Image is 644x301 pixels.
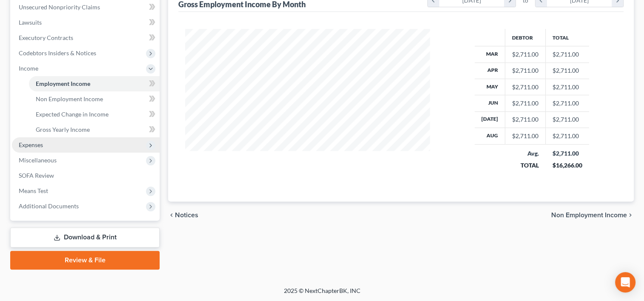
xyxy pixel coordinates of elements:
th: Apr [475,62,505,79]
span: Gross Yearly Income [36,126,90,133]
div: TOTAL [512,161,539,170]
i: chevron_right [627,212,634,219]
div: $2,711.00 [512,50,538,59]
a: Non Employment Income [29,91,160,107]
i: chevron_left [168,212,175,219]
div: $2,711.00 [512,115,538,124]
a: Lawsuits [12,15,160,30]
span: SOFA Review [19,172,54,179]
span: Means Test [19,187,48,194]
div: $2,711.00 [512,66,538,75]
a: Gross Yearly Income [29,122,160,137]
span: Lawsuits [19,19,42,26]
span: Additional Documents [19,202,79,210]
td: $2,711.00 [546,111,589,128]
th: [DATE] [475,111,505,128]
th: Debtor [505,29,546,46]
a: Executory Contracts [12,30,160,45]
span: Unsecured Nonpriority Claims [19,3,100,11]
div: $2,711.00 [512,99,538,108]
td: $2,711.00 [546,79,589,95]
a: Download & Print [10,227,160,247]
a: Review & File [10,251,160,270]
span: Notices [175,212,198,219]
td: $2,711.00 [546,62,589,79]
div: $2,711.00 [512,83,538,91]
span: Miscellaneous [19,156,57,164]
a: Employment Income [29,76,160,91]
td: $2,711.00 [546,95,589,111]
div: Avg. [512,149,539,158]
span: Non Employment Income [36,95,103,102]
a: SOFA Review [12,168,160,183]
span: Executory Contracts [19,34,73,41]
div: $2,711.00 [512,132,538,140]
span: Employment Income [36,80,90,87]
span: Expenses [19,141,43,148]
button: chevron_left Notices [168,212,198,219]
div: $2,711.00 [552,149,582,158]
th: May [475,79,505,95]
a: Expected Change in Income [29,107,160,122]
button: Non Employment Income chevron_right [551,212,634,219]
span: Codebtors Insiders & Notices [19,49,96,57]
th: Mar [475,46,505,62]
span: Non Employment Income [551,212,627,219]
span: Expected Change in Income [36,111,109,118]
div: $16,266.00 [552,161,582,170]
th: Jun [475,95,505,111]
span: Income [19,65,38,72]
td: $2,711.00 [546,46,589,62]
th: Total [546,29,589,46]
th: Aug [475,128,505,144]
div: Open Intercom Messenger [615,272,635,292]
td: $2,711.00 [546,128,589,144]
